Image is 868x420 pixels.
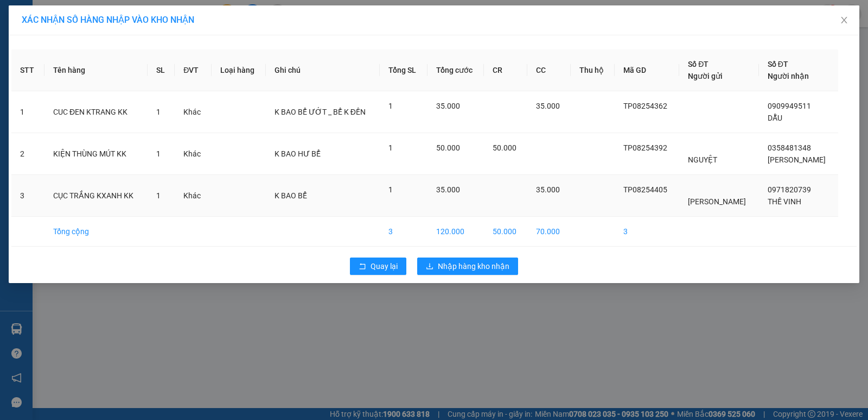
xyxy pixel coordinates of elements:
[840,16,848,24] span: close
[768,114,782,122] span: DẪU
[22,15,194,25] span: XÁC NHẬN SỐ HÀNG NHẬP VÀO KHO NHẬN
[768,60,788,68] span: Số ĐT
[44,49,148,91] th: Tên hàng
[427,49,484,91] th: Tổng cước
[417,258,518,275] button: downloadNhập hàng kho nhận
[536,102,560,110] span: 35.000
[484,217,527,247] td: 50.000
[156,191,161,200] span: 1
[44,91,148,133] td: CUC ĐEN KTRANG KK
[44,175,148,217] td: CỤC TRẮNG KXANH KK
[426,262,433,271] span: download
[359,262,366,271] span: rollback
[175,49,211,91] th: ĐVT
[350,258,406,275] button: rollbackQuay lại
[623,102,667,110] span: TP08254362
[11,49,44,91] th: STT
[493,143,516,152] span: 50.000
[11,175,44,217] td: 3
[156,149,161,158] span: 1
[438,260,509,272] span: Nhập hàng kho nhận
[266,49,380,91] th: Ghi chú
[436,143,460,152] span: 50.000
[212,49,266,91] th: Loại hàng
[436,185,460,194] span: 35.000
[44,133,148,175] td: KIỆN THÙNG MÚT KK
[768,143,811,152] span: 0358481348
[768,185,811,194] span: 0971820739
[768,155,826,164] span: [PERSON_NAME]
[44,217,148,247] td: Tổng cộng
[156,108,161,116] span: 1
[688,72,723,80] span: Người gửi
[571,49,615,91] th: Thu hộ
[175,133,211,175] td: Khác
[688,155,717,164] span: NGUYỆT
[768,197,801,206] span: THẾ VINH
[615,49,679,91] th: Mã GD
[436,102,460,110] span: 35.000
[148,49,175,91] th: SL
[829,5,859,36] button: Close
[427,217,484,247] td: 120.000
[11,133,44,175] td: 2
[388,143,393,152] span: 1
[11,91,44,133] td: 1
[768,72,809,80] span: Người nhận
[380,49,427,91] th: Tổng SL
[615,217,679,247] td: 3
[688,60,709,68] span: Số ĐT
[275,108,366,116] span: K BAO BỂ ƯỚT _ BỂ K ĐỀN
[536,185,560,194] span: 35.000
[275,191,307,200] span: K BAO BỂ
[371,260,398,272] span: Quay lại
[388,185,393,194] span: 1
[380,217,427,247] td: 3
[484,49,527,91] th: CR
[623,185,667,194] span: TP08254405
[688,197,746,206] span: [PERSON_NAME]
[623,143,667,152] span: TP08254392
[175,175,211,217] td: Khác
[175,91,211,133] td: Khác
[527,217,571,247] td: 70.000
[388,102,393,110] span: 1
[768,102,811,110] span: 0909949511
[527,49,571,91] th: CC
[275,149,321,158] span: K BAO HƯ BỂ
